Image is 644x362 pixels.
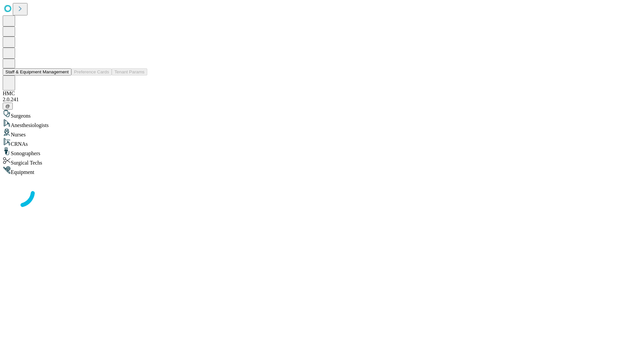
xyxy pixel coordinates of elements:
[112,68,147,75] button: Tenant Params
[3,119,641,128] div: Anesthesiologists
[3,157,641,166] div: Surgical Techs
[3,147,641,157] div: Sonographers
[3,166,641,175] div: Equipment
[71,68,112,75] button: Preference Cards
[3,138,641,147] div: CRNAs
[3,110,641,119] div: Surgeons
[3,128,641,138] div: Nurses
[3,90,641,97] div: HMC
[3,103,13,110] button: @
[3,68,71,75] button: Staff & Equipment Management
[3,97,641,103] div: 2.0.241
[5,104,10,109] span: @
